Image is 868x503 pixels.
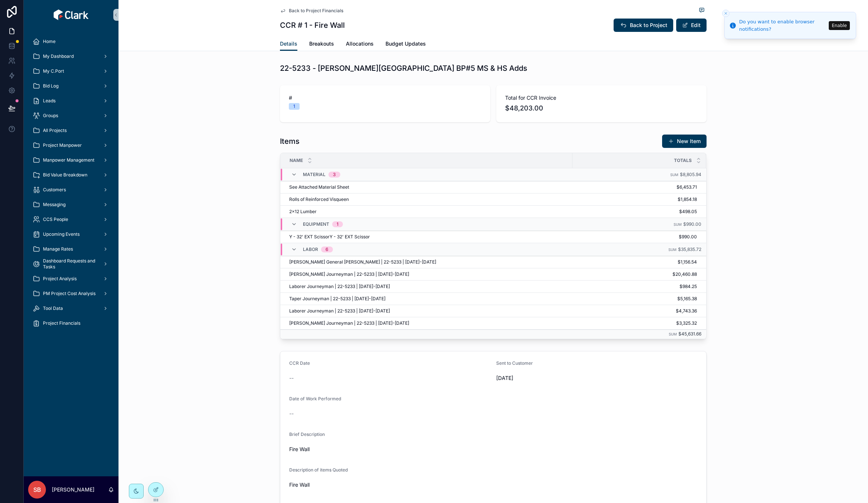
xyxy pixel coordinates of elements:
h1: CCR # 1 - Fire Wall [280,20,345,30]
a: Taper Journeyman | 22-5233 | [DATE]-[DATE] [289,296,568,302]
a: $990.00 [573,234,697,240]
div: scrollable content [24,30,118,340]
a: Home [28,35,114,48]
a: Details [280,37,297,51]
span: Laborer Journeyman | 22-5233 | [DATE]-[DATE] [289,284,390,289]
span: Home [43,39,56,44]
span: Details [280,40,297,47]
span: [DATE] [496,374,594,382]
span: Dashboard Requests and Tasks [43,258,97,270]
h1: 22-5233 - [PERSON_NAME][GEOGRAPHIC_DATA] BP#5 MS & HS Adds [280,63,527,73]
a: Tool Data [28,302,114,315]
a: CCS People [28,213,114,226]
a: Allocations [346,37,374,52]
a: Project Manpower [28,139,114,152]
span: [PERSON_NAME] General [PERSON_NAME] | 22-5233 | [DATE]-[DATE] [289,259,436,265]
a: Manage Rates [28,242,114,256]
span: Project Analysis [43,276,77,282]
div: 1 [293,103,295,110]
h1: Items [280,136,300,146]
a: 2x12 Lumber [289,209,568,215]
span: $1,854.18 [573,196,697,202]
span: Back to Project [630,21,667,29]
a: Budget Updates [385,37,426,52]
span: All Projects [43,128,67,133]
span: See Attached Material Sheet [289,184,349,190]
a: Project Analysis [28,272,114,285]
span: $45,631.66 [678,331,701,337]
div: 3 [333,172,336,178]
a: Bid Value Breakdown [28,168,114,182]
small: Sum [674,222,682,226]
span: SB [33,485,41,494]
span: Bid Log [43,83,59,89]
a: Y - 32' EXT ScissorY - 32' EXT Scissor [289,234,568,240]
a: Dashboard Requests and Tasks [28,257,114,271]
span: CCR Date [289,360,310,366]
span: CCS People [43,216,68,222]
span: Sent to Customer [496,360,533,366]
span: Budget Updates [385,40,426,47]
span: $48,203.00 [505,103,698,113]
button: Close toast [722,10,730,17]
span: My C.Port [43,68,64,74]
span: Labor [303,246,318,252]
a: Laborer Journeyman | 22-5233 | [DATE]-[DATE] [289,308,568,314]
span: Description of items Quoted [289,467,348,473]
span: Project Manpower [43,142,82,148]
span: $990.00 [683,221,701,227]
span: Y - 32' EXT ScissorY - 32' EXT Scissor [289,234,370,240]
span: Rolls of Reinforced Visqueen [289,196,349,202]
span: Upcoming Events [43,231,80,237]
a: [PERSON_NAME] General [PERSON_NAME] | 22-5233 | [DATE]-[DATE] [289,259,568,265]
span: Totals [674,158,692,163]
a: $4,743.36 [573,308,697,314]
span: Customers [43,187,66,193]
span: Manpower Management [43,157,94,163]
img: App logo [53,9,89,21]
span: Manage Rates [43,246,73,252]
a: My Dashboard [28,50,114,63]
a: All Projects [28,124,114,137]
div: 1 [337,221,338,227]
a: PM Project Cost Analysis [28,287,114,300]
span: Taper Journeyman | 22-5233 | [DATE]-[DATE] [289,296,385,302]
a: Groups [28,109,114,122]
a: See Attached Material Sheet [289,184,568,190]
span: Equipment [303,221,329,227]
span: Laborer Journeyman | 22-5233 | [DATE]-[DATE] [289,308,390,314]
span: $984.25 [573,284,697,289]
span: Back to Project Financials [289,8,343,14]
span: Tool Data [43,305,63,311]
a: Upcoming Events [28,228,114,241]
span: [PERSON_NAME] Journeyman | 22-5233 | [DATE]-[DATE] [289,320,409,326]
a: Messaging [28,198,114,211]
a: Customers [28,183,114,196]
a: Project Financials [28,317,114,330]
p: [PERSON_NAME] [52,486,94,493]
span: Total for CCR Invoice [505,94,698,102]
span: Bid Value Breakdown [43,172,87,178]
span: Leads [43,98,56,104]
a: $3,325.32 [573,320,697,326]
a: My C.Port [28,64,114,78]
a: Breakouts [309,37,334,52]
span: -- [289,374,294,382]
button: Edit [676,19,707,32]
span: $35,835.72 [678,246,701,252]
span: Fire Wall [289,446,697,453]
span: $20,460.88 [573,271,697,277]
span: $8,805.94 [680,172,701,177]
span: Fire Wall [289,481,697,489]
span: $5,165.38 [573,296,697,302]
small: Sum [670,173,678,177]
span: 2x12 Lumber [289,209,317,215]
small: Sum [669,332,677,336]
div: Do you want to enable browser notifications? [739,18,827,33]
span: Material [303,172,325,178]
a: [PERSON_NAME] Journeyman | 22-5233 | [DATE]-[DATE] [289,271,568,277]
a: $498.05 [573,209,697,215]
small: Sum [668,248,677,252]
